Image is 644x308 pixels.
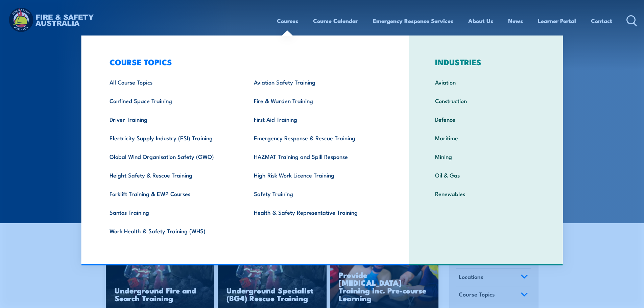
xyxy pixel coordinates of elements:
[425,128,547,147] a: Maritime
[459,272,483,281] span: Locations
[313,12,358,30] a: Course Calendar
[468,12,493,30] a: About Us
[243,110,388,128] a: First Aid Training
[277,12,298,30] a: Courses
[243,184,388,203] a: Safety Training
[508,12,523,30] a: News
[243,147,388,166] a: HAZMAT Training and Spill Response
[106,247,215,308] a: Underground Fire and Search Training
[425,73,547,91] a: Aviation
[226,286,318,302] h3: Underground Specialist (BG4) Rescue Training
[330,247,439,308] a: Provide [MEDICAL_DATA] Training inc. Pre-course Learning
[99,73,243,91] a: All Course Topics
[99,147,243,166] a: Global Wind Organisation Safety (GWO)
[115,286,206,302] h3: Underground Fire and Search Training
[243,91,388,110] a: Fire & Warden Training
[538,12,576,30] a: Learner Portal
[425,57,547,67] h3: INDUSTRIES
[218,247,327,308] img: Underground mine rescue
[99,184,243,203] a: Forklift Training & EWP Courses
[99,110,243,128] a: Driver Training
[425,147,547,166] a: Mining
[339,271,430,302] h3: Provide [MEDICAL_DATA] Training inc. Pre-course Learning
[243,203,388,221] a: Health & Safety Representative Training
[99,221,243,240] a: Work Health & Safety Training (WHS)
[425,166,547,184] a: Oil & Gas
[425,91,547,110] a: Construction
[99,203,243,221] a: Santos Training
[243,166,388,184] a: High Risk Work Licence Training
[99,166,243,184] a: Height Safety & Rescue Training
[243,128,388,147] a: Emergency Response & Rescue Training
[425,110,547,128] a: Defence
[243,73,388,91] a: Aviation Safety Training
[456,269,531,286] a: Locations
[99,128,243,147] a: Electricity Supply Industry (ESI) Training
[425,184,547,203] a: Renewables
[106,247,215,308] img: Underground mine rescue
[456,286,531,304] a: Course Topics
[459,290,495,299] span: Course Topics
[218,247,327,308] a: Underground Specialist (BG4) Rescue Training
[330,247,439,308] img: Low Voltage Rescue and Provide CPR
[373,12,453,30] a: Emergency Response Services
[99,91,243,110] a: Confined Space Training
[99,57,388,67] h3: COURSE TOPICS
[591,12,612,30] a: Contact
